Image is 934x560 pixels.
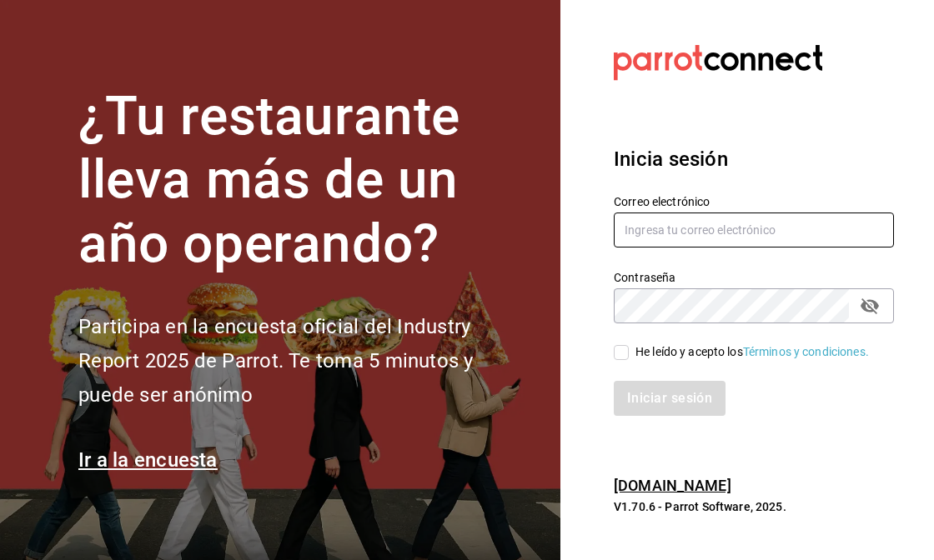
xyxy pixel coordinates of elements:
input: Ingresa tu correo electrónico [614,212,894,247]
h1: ¿Tu restaurante lleva más de un año operando? [78,85,529,277]
h3: Inicia sesión [614,144,894,174]
label: Contraseña [614,271,894,282]
div: He leído y acepto los [635,343,869,361]
a: [DOMAIN_NAME] [614,477,731,494]
p: V1.70.6 - Parrot Software, 2025. [614,498,894,515]
label: Correo electrónico [614,195,894,207]
h2: Participa en la encuesta oficial del Industry Report 2025 de Parrot. Te toma 5 minutos y puede se... [78,310,529,412]
button: passwordField [856,292,884,320]
a: Términos y condiciones. [743,345,869,358]
a: Ir a la encuesta [78,448,218,472]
